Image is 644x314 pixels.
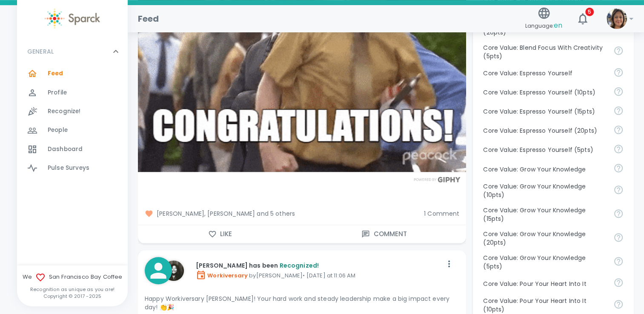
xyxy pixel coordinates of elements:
[613,46,624,56] svg: Achieve goals today and innovate for tomorrow
[17,39,128,64] div: GENERAL
[483,146,607,154] p: Core Value: Espresso Yourself (5pts)
[613,125,624,135] svg: Share your voice and your ideas
[585,8,594,16] span: 5
[522,4,566,34] button: Language:en
[48,145,83,154] span: Dashboard
[17,286,128,293] p: Recognition as unique as you are!
[554,20,562,30] span: en
[48,107,81,116] span: Recognize!
[613,106,624,116] svg: Share your voice and your ideas
[483,254,607,271] p: Core Value: Grow Your Knowledge (5pts)
[483,297,607,314] p: Core Value: Pour Your Heart Into It (10pts)
[17,293,128,300] p: Copyright © 2017 - 2025
[17,159,128,177] a: Pulse Surveys
[613,86,624,97] svg: Share your voice and your ideas
[48,126,68,134] span: People
[145,294,459,311] p: Happy Workiversary [PERSON_NAME]! Your hard work and steady leadership make a big impact every da...
[138,225,302,243] button: Like
[483,206,607,223] p: Core Value: Grow Your Knowledge (15pts)
[613,144,624,154] svg: Share your voice and your ideas
[17,140,128,159] a: Dashboard
[613,67,624,77] svg: Share your voice and your ideas
[424,209,459,218] span: 1 Comment
[607,9,627,29] img: Picture of Brenda
[483,182,607,199] p: Core Value: Grow Your Knowledge (10pts)
[17,121,128,140] a: People
[613,232,624,243] svg: Follow your curiosity and learn together
[613,208,624,219] svg: Follow your curiosity and learn together
[45,9,100,29] img: Sparck logo
[483,126,607,135] p: Core Value: Espresso Yourself (20pts)
[483,107,607,116] p: Core Value: Espresso Yourself (15pts)
[17,64,128,83] a: Feed
[483,88,607,97] p: Core Value: Espresso Yourself (10pts)
[145,209,417,218] span: [PERSON_NAME], [PERSON_NAME] and 5 others
[17,102,128,121] a: Recognize!
[17,64,128,181] div: GENERAL
[48,69,63,78] span: Feed
[163,260,184,281] img: Picture of Angel Coloyan
[279,261,319,270] span: Recognized!
[138,12,159,26] h1: Feed
[48,164,89,172] span: Pulse Surveys
[196,270,442,280] p: by [PERSON_NAME] • [DATE] at 11:06 AM
[48,88,67,97] span: Profile
[196,261,442,270] p: [PERSON_NAME] has been
[17,83,128,102] a: Profile
[525,20,562,31] span: Language:
[613,277,624,288] svg: Come to work to make a difference in your own way
[17,272,128,283] span: We San Francisco Bay Coffee
[613,256,624,266] svg: Follow your curiosity and learn together
[483,230,607,247] p: Core Value: Grow Your Knowledge (20pts)
[483,165,607,174] p: Core Value: Grow Your Knowledge
[483,69,607,77] p: Core Value: Espresso Yourself
[613,299,624,309] svg: Come to work to make a difference in your own way
[613,185,624,195] svg: Follow your curiosity and learn together
[196,271,248,280] span: Workiversary
[613,163,624,173] svg: Follow your curiosity and learn together
[27,47,54,56] p: GENERAL
[17,9,128,29] a: Sparck logo
[483,280,607,288] p: Core Value: Pour Your Heart Into It
[302,225,467,243] button: Comment
[412,177,463,182] img: Powered by GIPHY
[572,9,593,29] button: 5
[483,43,607,60] p: Core Value: Blend Focus With Creativity (5pts)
